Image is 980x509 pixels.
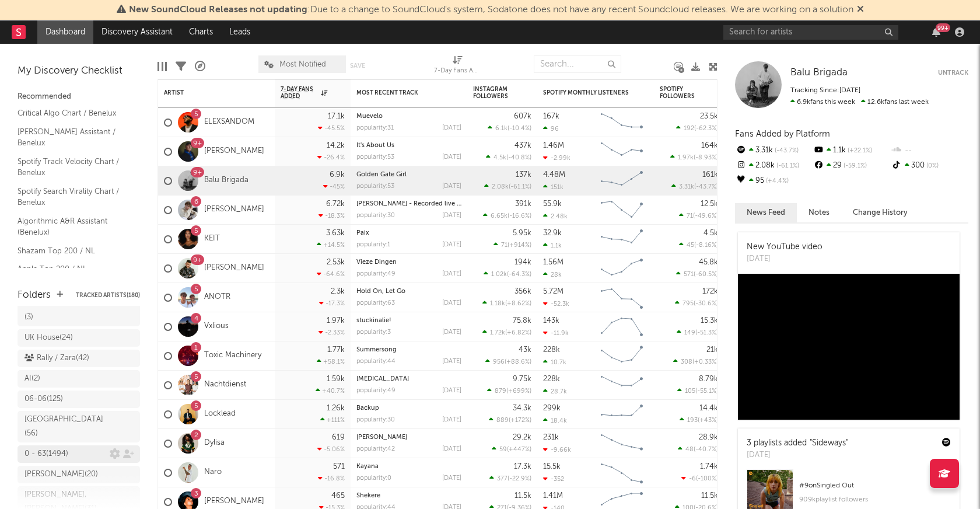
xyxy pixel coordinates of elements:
[356,242,390,248] div: popularity: 1
[483,212,531,219] div: ( )
[938,67,968,79] button: Untrack
[543,183,563,191] div: 151k
[442,271,461,277] div: [DATE]
[442,446,461,452] div: [DATE]
[543,417,567,424] div: 18.4k
[327,405,345,412] div: 1.26k
[181,20,221,44] a: Charts
[514,142,531,149] div: 437k
[543,171,565,179] div: 4.48M
[697,330,716,336] span: -51.3 %
[129,5,307,15] span: New SoundCloud Releases not updating
[508,388,530,395] span: +699 %
[846,148,872,154] span: +22.1 %
[543,329,569,337] div: -11.9k
[204,292,230,302] a: ANOTR
[490,301,505,307] span: 1.18k
[356,172,407,178] a: Golden Gate Girl
[442,183,461,190] div: [DATE]
[442,154,461,161] div: [DATE]
[543,125,559,133] div: 96
[534,55,621,73] input: Search...
[356,154,394,161] div: popularity: 53
[356,463,379,470] a: Kayana
[17,107,128,120] a: Critical Algo Chart / Benelux
[735,203,797,222] button: News Feed
[317,154,345,161] div: -26.4 %
[543,346,560,354] div: 228k
[813,143,890,158] div: 1.1k
[442,212,461,219] div: [DATE]
[434,64,481,78] div: 7-Day Fans Added (7-Day Fans Added)
[24,392,63,406] div: 06-06 ( 125 )
[492,184,509,190] span: 2.08k
[482,329,531,336] div: ( )
[17,391,140,408] a: 06-06(125)
[484,270,531,278] div: ( )
[891,158,968,173] div: 300
[543,288,563,295] div: 5.72M
[356,212,395,219] div: popularity: 30
[317,270,345,278] div: -64.6 %
[356,89,444,96] div: Most Recent Track
[24,331,73,345] div: UK House ( 24 )
[543,154,570,162] div: -2.99k
[676,124,718,132] div: ( )
[327,317,345,325] div: 1.97k
[17,445,140,463] a: 0 - 63(1494)
[316,387,345,395] div: +40.7 %
[775,163,799,169] span: -61.1 %
[221,20,258,44] a: Leads
[519,346,531,354] div: 43k
[204,351,261,361] a: Toxic Machinery
[543,89,631,96] div: Spotify Monthly Listeners
[543,259,563,266] div: 1.56M
[129,5,853,15] span: : Due to a change to SoundCloud's system, Sodatone does not have any recent Soundcloud releases. ...
[318,329,345,336] div: -2.33 %
[747,437,848,449] div: 3 playlists added
[17,350,140,367] a: Rally / Zara(42)
[493,359,505,365] span: 956
[681,359,692,365] span: 308
[281,86,318,100] span: 7-Day Fans Added
[327,375,345,383] div: 1.59k
[494,155,506,161] span: 4.5k
[543,242,562,249] div: 1.1k
[677,387,718,395] div: ( )
[543,271,562,278] div: 28k
[543,142,564,149] div: 1.46M
[484,183,531,190] div: ( )
[596,341,648,371] svg: Chart title
[317,358,345,365] div: +58.1 %
[356,347,461,353] div: Summersong
[356,271,395,277] div: popularity: 49
[677,329,718,336] div: ( )
[157,50,167,83] div: Edit Columns
[735,158,813,173] div: 2.08k
[596,283,648,312] svg: Chart title
[516,171,531,179] div: 137k
[507,330,530,336] span: +6.82 %
[543,317,559,325] div: 143k
[747,241,822,253] div: New YouTube video
[442,300,461,306] div: [DATE]
[509,125,530,132] span: -10.4 %
[496,417,509,424] span: 889
[356,376,409,382] a: [MEDICAL_DATA]
[331,288,345,295] div: 2.3k
[473,86,514,100] div: Instagram Followers
[685,388,695,395] span: 105
[488,124,531,132] div: ( )
[356,172,461,178] div: Golden Gate Girl
[442,242,461,248] div: [DATE]
[356,259,461,266] div: Vieze Dingen
[513,229,531,237] div: 5.95k
[332,434,345,441] div: 619
[675,299,718,307] div: ( )
[17,125,128,149] a: [PERSON_NAME] Assistant / Benelux
[596,312,648,341] svg: Chart title
[356,183,394,190] div: popularity: 53
[492,445,531,453] div: ( )
[596,225,648,254] svg: Chart title
[204,409,236,419] a: Locklead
